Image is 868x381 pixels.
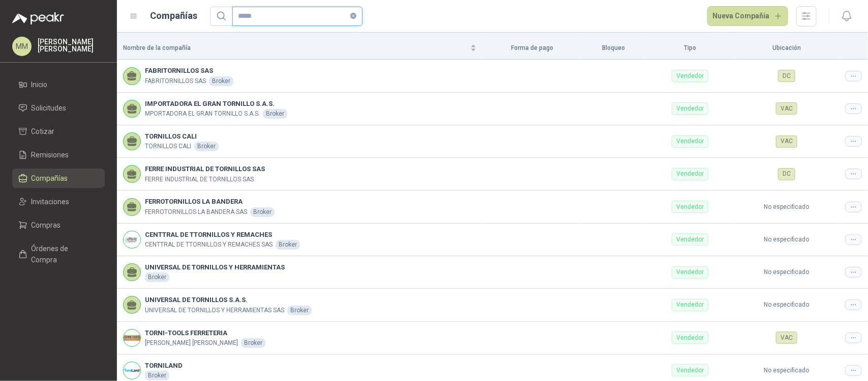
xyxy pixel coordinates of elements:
[734,37,839,60] th: Ubicación
[124,362,140,379] img: Company Logo
[12,239,105,269] a: Órdenes de Compra
[12,215,105,235] a: Compras
[707,6,789,26] button: Nueva Compañía
[740,366,833,375] p: No especificado
[145,361,183,371] b: TORNILAND
[778,168,795,180] div: DC
[12,12,64,24] img: Logo peakr
[32,102,67,114] span: Solicitudes
[145,262,285,273] b: UNIVERSAL DE TORNILLOS Y HERRAMIENTAS
[145,197,275,207] b: FERROTORNILLOS LA BANDERA
[209,76,233,86] div: Broker
[145,230,300,240] b: CENTTRAL DE TTORNILLOS Y REMACHES
[276,240,300,250] div: Broker
[124,330,140,346] img: Company Logo
[32,243,95,265] span: Órdenes de Compra
[350,11,356,21] span: close-circle
[145,142,191,151] p: TORNILLOS CALI
[483,37,582,60] th: Forma de pago
[645,37,734,60] th: Tipo
[776,135,797,148] div: VAC
[287,306,312,315] div: Broker
[145,328,265,338] b: TORNI-TOOLS FERRETERIA
[145,306,284,315] p: UNIVERSAL DE TORNILLOS Y HERRAMIENTAS SAS
[12,145,105,165] a: Remisiones
[38,38,105,52] p: [PERSON_NAME] [PERSON_NAME]
[672,332,708,344] div: Vendedor
[250,207,275,217] div: Broker
[350,13,356,19] span: close-circle
[740,300,833,310] p: No especificado
[776,102,797,115] div: VAC
[194,142,219,151] div: Broker
[145,164,265,174] b: FERRE INDUSTRIAL DE TORNILLOS SAS
[672,266,708,279] div: Vendedor
[263,109,287,119] div: Broker
[672,102,708,115] div: Vendedor
[145,131,219,142] b: TORNILLOS CALI
[672,299,708,311] div: Vendedor
[32,173,68,184] span: Compañías
[672,233,708,246] div: Vendedor
[117,37,483,60] th: Nombre de la compañía
[145,66,233,76] b: FABRITORNILLOS SAS
[145,371,169,380] div: Broker
[740,235,833,244] p: No especificado
[776,332,797,344] div: VAC
[145,295,312,305] b: UNIVERSAL DE TORNILLOS S.A.S.
[12,98,105,118] a: Solicitudes
[12,122,105,141] a: Cotizar
[740,267,833,277] p: No especificado
[672,364,708,376] div: Vendedor
[12,37,32,56] div: MM
[32,126,55,137] span: Cotizar
[145,273,169,282] div: Broker
[582,37,646,60] th: Bloqueo
[145,175,254,184] p: FERRE INDUSTRIAL DE TORNILLOS SAS
[778,70,795,82] div: DC
[145,99,287,109] b: IMPORTADORA EL GRAN TORNILLO S.A.S.
[672,168,708,180] div: Vendedor
[32,220,61,231] span: Compras
[32,79,48,90] span: Inicio
[32,149,69,160] span: Remisiones
[12,75,105,94] a: Inicio
[145,207,247,217] p: FERROTORNILLOS LA BANDERA SAS
[145,109,260,119] p: MPORTADORA EL GRAN TORNILLO S.A.S.
[145,240,273,250] p: CENTTRAL DE TTORNILLOS Y REMACHES SAS
[672,201,708,213] div: Vendedor
[32,196,70,207] span: Invitaciones
[12,192,105,211] a: Invitaciones
[12,169,105,188] a: Compañías
[145,76,206,86] p: FABRITORNILLOS SAS
[124,231,140,248] img: Company Logo
[672,135,708,148] div: Vendedor
[740,202,833,212] p: No especificado
[123,43,468,53] span: Nombre de la compañía
[145,338,238,348] p: [PERSON_NAME] [PERSON_NAME]
[672,70,708,82] div: Vendedor
[151,9,198,23] h1: Compañías
[241,338,265,348] div: Broker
